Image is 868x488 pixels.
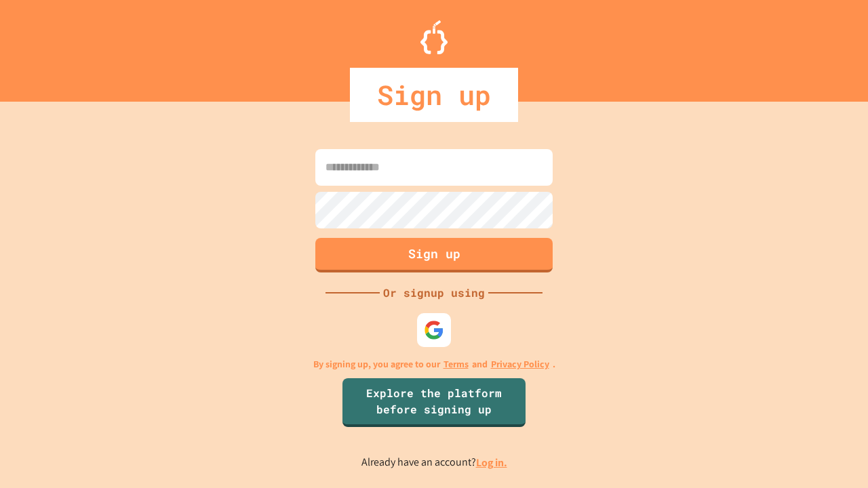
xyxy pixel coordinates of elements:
[361,454,507,471] p: Already have an account?
[424,320,444,340] img: google-icon.svg
[476,455,507,470] a: Log in.
[350,68,518,122] div: Sign up
[380,285,488,301] div: Or signup using
[420,20,448,54] img: Logo.svg
[315,238,553,272] button: Sign up
[342,378,526,427] a: Explore the platform before signing up
[491,357,549,371] a: Privacy Policy
[443,357,469,371] a: Terms
[313,357,555,371] p: By signing up, you agree to our and .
